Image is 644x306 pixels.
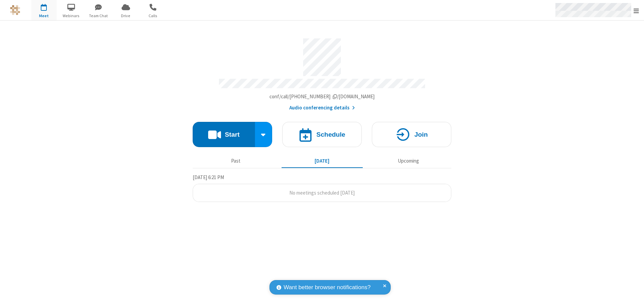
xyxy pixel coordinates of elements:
[372,122,451,147] button: Join
[282,122,362,147] button: Schedule
[113,13,138,19] span: Drive
[193,33,451,112] section: Account details
[195,155,277,167] button: Past
[59,13,84,19] span: Webinars
[193,174,224,180] span: [DATE] 6:21 PM
[10,5,20,15] img: QA Selenium DO NOT DELETE OR CHANGE
[368,155,449,167] button: Upcoming
[225,131,239,138] h4: Start
[289,104,355,112] button: Audio conferencing details
[31,13,57,19] span: Meet
[269,93,375,100] span: Copy my meeting room link
[269,93,375,101] button: Copy my meeting room linkCopy my meeting room link
[193,122,255,147] button: Start
[316,131,345,138] h4: Schedule
[86,13,111,19] span: Team Chat
[255,122,272,147] div: Start conference options
[414,131,428,138] h4: Join
[289,190,355,196] span: No meetings scheduled [DATE]
[284,283,371,292] span: Want better browser notifications?
[140,13,166,19] span: Calls
[193,173,451,202] section: Today's Meetings
[282,155,363,167] button: [DATE]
